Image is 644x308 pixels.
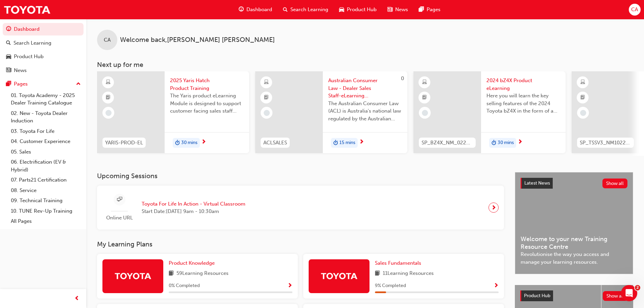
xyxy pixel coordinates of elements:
span: duration-icon [333,139,338,147]
span: 0 % Completed [169,282,200,290]
a: car-iconProduct Hub [334,3,382,17]
span: CA [104,36,111,44]
span: Toyota For Life In Action - Virtual Classroom [142,200,245,208]
span: 2024 bZ4X Product eLearning [486,77,560,92]
span: pages-icon [419,5,424,14]
a: Product HubShow all [520,290,628,301]
button: Pages [3,78,84,90]
button: DashboardSearch LearningProduct HubNews [3,22,84,78]
a: 10. TUNE Rev-Up Training [8,206,84,216]
span: Here you will learn the key selling features of the 2024 Toyota bZ4X in the form of a virtual 6-p... [486,92,560,115]
a: Latest NewsShow allWelcome to your new Training Resource CentreRevolutionise the way you access a... [515,172,633,274]
span: The Yaris product eLearning Module is designed to support customer facing sales staff with introd... [170,92,244,115]
img: Trak [3,2,51,17]
span: guage-icon [239,5,244,14]
div: Pages [14,80,28,88]
span: duration-icon [175,139,180,147]
a: guage-iconDashboard [233,3,278,17]
button: Show Progress [287,282,292,290]
span: Welcome back , [PERSON_NAME] [PERSON_NAME] [120,36,275,44]
h3: Next up for me [86,61,644,69]
span: 11 Learning Resources [383,269,434,278]
a: News [3,64,84,77]
span: Australian Consumer Law - Dealer Sales Staff-eLearning module [328,77,402,100]
button: Show Progress [494,282,499,290]
button: CA [629,4,641,16]
a: SP_BZ4X_NM_0224_EL012024 bZ4X Product eLearningHere you will learn the key selling features of th... [413,71,566,153]
span: 2025 Yaris Hatch Product Training [170,77,244,92]
span: pages-icon [6,81,11,87]
img: Trak [114,270,151,282]
span: Product Hub [524,293,550,299]
a: Latest NewsShow all [521,178,627,189]
button: Show all [602,179,628,188]
span: learningResourceType_ELEARNING-icon [580,78,585,87]
span: search-icon [283,5,288,14]
span: car-icon [339,5,344,14]
span: learningRecordVerb_NONE-icon [580,110,586,116]
span: booktick-icon [106,93,111,102]
span: next-icon [201,139,206,145]
span: booktick-icon [422,93,427,102]
span: book-icon [169,269,174,278]
a: Sales Fundamentals [375,259,424,267]
span: 59 Learning Resources [176,269,229,278]
span: sessionType_ONLINE_URL-icon [117,195,122,204]
span: 15 mins [339,139,355,147]
a: 06. Electrification (EV & Hybrid) [8,157,84,175]
span: Online URL [102,214,136,222]
a: 01. Toyota Academy - 2025 Dealer Training Catalogue [8,90,84,108]
span: 0 [401,75,404,81]
div: News [14,67,27,74]
span: SP_BZ4X_NM_0224_EL01 [422,139,473,147]
a: 09. Technical Training [8,195,84,206]
span: learningRecordVerb_NONE-icon [105,110,112,116]
span: Revolutionise the way you access and manage your learning resources. [521,251,627,266]
a: 05. Sales [8,147,84,157]
span: Pages [427,6,440,14]
span: News [395,6,408,14]
a: Product Hub [3,50,84,63]
div: Product Hub [14,53,44,61]
a: 02. New - Toyota Dealer Induction [8,108,84,126]
a: 07. Parts21 Certification [8,175,84,185]
span: ACLSALES [263,139,287,147]
a: Dashboard [3,23,84,35]
h3: My Learning Plans [97,240,504,248]
a: 04. Customer Experience [8,136,84,147]
span: book-icon [375,269,380,278]
span: learningResourceType_ELEARNING-icon [422,78,427,87]
img: Trak [320,270,358,282]
a: 03. Toyota For Life [8,126,84,137]
span: next-icon [518,139,523,145]
span: booktick-icon [580,93,585,102]
span: guage-icon [6,26,11,32]
span: up-icon [76,80,81,89]
a: news-iconNews [382,3,413,17]
a: Online URLToyota For Life In Action - Virtual ClassroomStart Date:[DATE] 9am - 10:30am [102,191,499,224]
span: Search Learning [290,6,328,14]
span: duration-icon [492,139,496,147]
span: news-icon [6,68,11,74]
span: YARIS-PROD-EL [105,139,143,147]
span: 30 mins [498,139,514,147]
span: learningRecordVerb_NONE-icon [264,110,270,116]
span: news-icon [387,5,392,14]
a: All Pages [8,216,84,227]
a: pages-iconPages [413,3,446,17]
button: Show all [603,291,628,301]
span: SP_TSSV3_NM1022_EL [580,139,631,147]
span: 9 % Completed [375,282,406,290]
span: The Australian Consumer Law (ACL) is Australia's national law regulated by the Australian Competi... [328,100,402,123]
span: Product Knowledge [169,260,215,266]
span: learningResourceType_ELEARNING-icon [106,78,111,87]
span: Dashboard [246,6,272,14]
a: 0ACLSALESAustralian Consumer Law - Dealer Sales Staff-eLearning moduleThe Australian Consumer Law... [255,71,407,153]
a: Search Learning [3,37,84,49]
span: 30 mins [181,139,197,147]
a: Product Knowledge [169,259,217,267]
span: next-icon [491,203,496,212]
span: car-icon [6,54,11,60]
span: Product Hub [347,6,377,14]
